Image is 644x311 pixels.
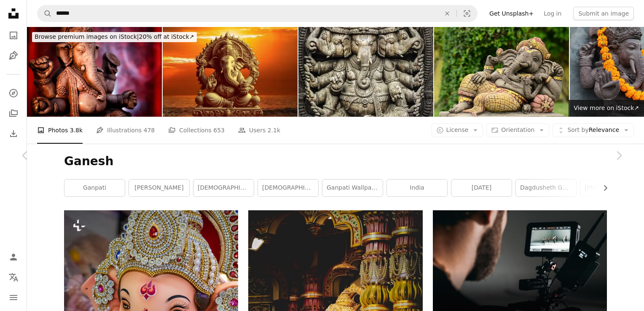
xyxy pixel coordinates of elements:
button: Orientation [486,123,549,137]
a: ganpati [64,180,125,196]
img: A statue of Ganesha, a deity of India on red background [27,27,162,117]
a: Collections 653 [168,117,225,144]
img: Lord Ganesh s Divine Presence on Ganesh Chaturthi [163,27,298,117]
a: [DEMOGRAPHIC_DATA] [193,180,254,196]
span: Sort by [567,126,588,133]
a: Collections [5,105,22,122]
a: Explore [5,85,22,102]
button: Sort byRelevance [553,123,634,137]
span: View more on iStock ↗ [574,105,639,111]
button: Submit an image [573,7,634,20]
span: Browse premium images on iStock | [35,33,139,40]
a: Illustrations 478 [96,117,155,144]
a: Get Unsplash+ [484,7,539,20]
button: License [432,123,483,137]
a: Browse premium images on iStock|20% off at iStock↗ [27,27,202,47]
h1: Ganesh [64,154,607,169]
a: [PERSON_NAME][DATE] [580,180,641,196]
a: ganpati wallpaper [322,180,383,196]
a: [DEMOGRAPHIC_DATA] [258,180,318,196]
a: Illustrations [5,47,22,64]
button: Search Unsplash [38,5,52,21]
img: Ganesha. [434,27,569,117]
form: Find visuals sitewide [37,5,478,22]
button: Clear [438,5,456,21]
img: Lord Ganesha [298,27,433,117]
button: Language [5,269,22,286]
span: 478 [144,126,155,135]
span: Relevance [567,126,619,134]
span: 2.1k [268,126,280,135]
button: Visual search [457,5,477,21]
a: [PERSON_NAME] [129,180,189,196]
a: Users 2.1k [238,117,280,144]
a: Next [593,115,644,196]
a: View more on iStock↗ [569,100,644,117]
a: dagdusheth ganpati [516,180,576,196]
a: Photos [5,27,22,44]
a: [DATE] [451,180,512,196]
a: india [387,180,447,196]
span: License [446,126,469,133]
span: 20% off at iStock ↗ [35,33,194,40]
span: Orientation [501,126,534,133]
a: Log in / Sign up [5,249,22,265]
button: Menu [5,289,22,306]
a: Log in [539,7,566,20]
span: 653 [213,126,225,135]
